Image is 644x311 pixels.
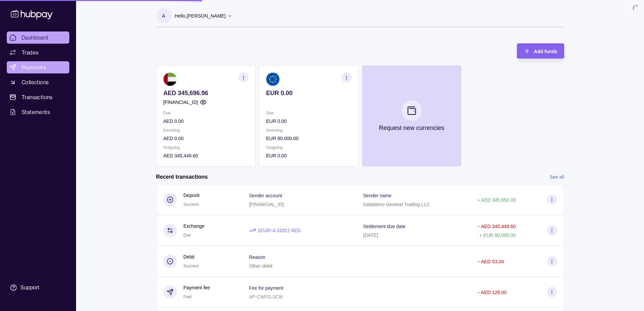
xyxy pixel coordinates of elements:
[249,263,272,269] p: Other debit
[22,63,46,71] span: Payments
[517,43,564,59] button: Add funds
[266,72,280,86] img: eu
[363,193,391,198] p: Sender name
[362,65,461,166] button: Request new currencies
[7,61,69,73] a: Payments
[249,202,284,207] p: [FINANCIAL_ID]
[266,109,351,117] p: Due
[7,281,69,295] a: Support
[363,202,430,207] p: Gelatiamo General Trading LLC
[477,290,507,295] p: − AED 126.00
[163,109,248,117] p: Due
[266,135,351,142] p: EUR 80,000.00
[184,294,192,299] span: Paid
[184,264,199,268] span: Success
[550,173,564,181] a: See all
[184,202,199,207] span: Success
[266,127,351,134] p: Incoming
[379,124,444,132] p: Request new currencies
[477,197,516,203] p: + AED 345,650.00
[7,46,69,59] a: Trades
[163,98,198,106] p: [FINANCIAL_ID]
[156,173,208,181] h2: Recent transactions
[266,117,351,125] p: EUR 0.00
[184,233,191,238] span: Due
[363,232,378,238] p: [DATE]
[162,12,165,20] p: A
[163,89,248,97] p: AED 345,696.96
[163,117,248,125] p: AED 0.00
[22,34,48,42] span: Dashboard
[22,78,49,86] span: Collections
[175,12,226,20] p: Hello, [PERSON_NAME]
[534,49,557,54] span: Add funds
[163,144,248,151] p: Outgoing
[163,152,248,159] p: AED 345,449.60
[477,224,516,229] p: − AED 345,449.60
[163,127,248,134] p: Incoming
[184,222,205,230] p: Exchange
[249,254,265,260] p: Reason
[22,48,39,57] span: Trades
[266,89,351,97] p: EUR 0.00
[163,135,248,142] p: AED 0.00
[266,152,351,159] p: EUR 0.00
[22,108,50,116] span: Statements
[20,284,39,291] div: Support
[7,91,69,103] a: Transactions
[184,192,199,199] p: Deposit
[249,193,282,198] p: Sender account
[258,227,301,234] p: 1 EUR = 4.31812 AED
[163,72,177,86] img: ae
[7,106,69,118] a: Statements
[477,259,504,264] p: − AED 53.04
[7,76,69,88] a: Collections
[184,253,199,261] p: Debit
[249,294,283,299] p: AP-CWFG-3C8I
[266,144,351,151] p: Outgoing
[184,284,210,291] p: Payment fee
[7,31,69,44] a: Dashboard
[249,285,284,291] p: Fee for payment
[22,93,53,101] span: Transactions
[479,232,516,238] p: + EUR 80,000.00
[363,224,405,229] p: Settlement due date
